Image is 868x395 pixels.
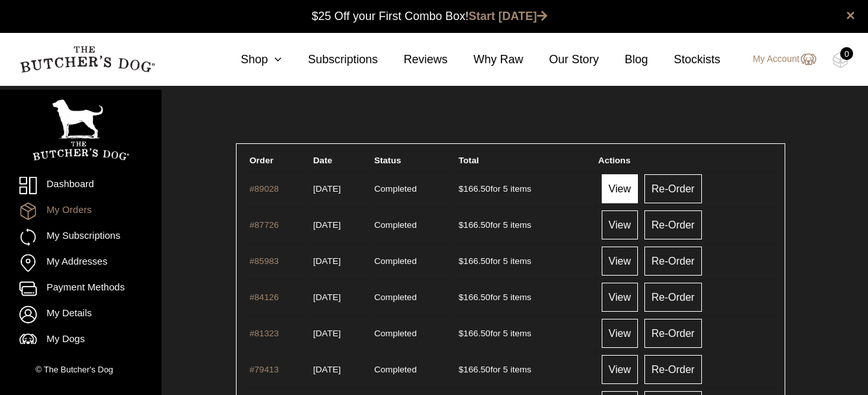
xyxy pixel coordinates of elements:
[369,279,452,314] td: Completed
[459,220,464,230] span: $
[459,220,491,230] span: 166.50
[459,292,464,302] span: $
[469,10,547,23] a: Start [DATE]
[648,51,721,68] a: Stockists
[313,292,341,302] time: [DATE]
[602,247,638,276] a: View
[459,256,464,266] span: $
[19,203,142,220] a: My Orders
[598,156,631,165] span: Actions
[313,156,332,165] span: Date
[249,292,279,302] a: #84126
[602,355,638,384] a: View
[602,210,638,239] a: View
[644,210,702,239] a: Re-Order
[313,256,341,266] time: [DATE]
[846,8,855,23] a: close
[602,174,638,203] a: View
[369,207,452,242] td: Completed
[313,365,341,374] time: [DATE]
[369,316,452,350] td: Completed
[644,283,702,312] a: Re-Order
[459,292,491,302] span: 166.50
[644,174,702,203] a: Re-Order
[249,156,273,165] span: Order
[448,51,524,68] a: Why Raw
[19,280,142,298] a: Payment Methods
[459,256,491,266] span: 166.50
[454,207,592,242] td: for 5 items
[459,156,479,165] span: Total
[313,184,341,194] time: [DATE]
[249,256,279,266] a: #85983
[524,51,599,68] a: Our Story
[740,52,816,67] a: My Account
[454,316,592,350] td: for 5 items
[313,220,341,230] time: [DATE]
[19,254,142,272] a: My Addresses
[832,52,849,68] img: TBD_Cart-Empty.png
[313,329,341,338] time: [DATE]
[602,319,638,348] a: View
[602,283,638,312] a: View
[599,51,648,68] a: Blog
[459,365,491,374] span: 166.50
[644,319,702,348] a: Re-Order
[282,51,377,68] a: Subscriptions
[459,184,464,194] span: $
[454,279,592,314] td: for 5 items
[249,184,279,194] a: #89028
[459,329,491,338] span: 166.50
[644,355,702,384] a: Re-Order
[374,156,401,165] span: Status
[454,171,592,206] td: for 5 items
[454,243,592,278] td: for 5 items
[459,184,491,194] span: 166.50
[215,51,282,68] a: Shop
[19,177,142,194] a: Dashboard
[369,243,452,278] td: Completed
[32,99,129,161] img: TBD_Portrait_Logo_White.png
[19,306,142,323] a: My Details
[249,329,279,338] a: #81323
[19,332,142,349] a: My Dogs
[644,247,702,276] a: Re-Order
[454,352,592,387] td: for 5 items
[249,220,279,230] a: #87726
[369,171,452,206] td: Completed
[459,329,464,338] span: $
[840,47,853,60] div: 0
[19,228,142,246] a: My Subscriptions
[249,365,279,374] a: #79413
[369,352,452,387] td: Completed
[459,365,464,374] span: $
[377,51,447,68] a: Reviews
